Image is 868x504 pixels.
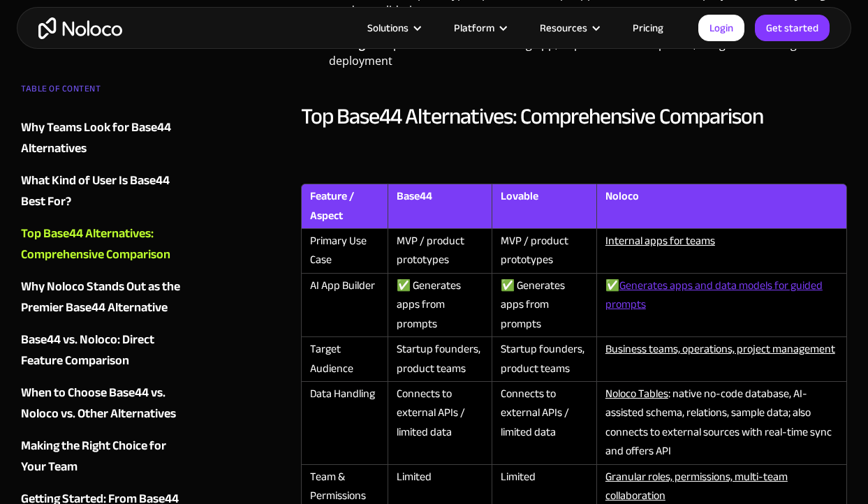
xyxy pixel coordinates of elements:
td: ✅ Generates apps from prompts [492,274,596,337]
th: Feature / Aspect [301,184,388,229]
td: Connects to external APIs / limited data [492,382,596,465]
a: home [38,17,122,39]
td: : native no-code database, AI-assisted schema, relations, sample data; also connects to external ... [596,382,847,465]
div: Platform [454,19,494,37]
a: Get started [755,15,830,41]
a: Generates apps and data models for guided prompts [605,275,823,315]
td: MVP / product prototypes [492,229,596,274]
a: Base44 vs. Noloco: Direct Feature Comparison [21,329,184,371]
td: AI App Builder [301,274,388,337]
td: Primary Use Case [301,229,388,274]
th: Lovable [492,184,596,229]
a: Noloco Tables [605,383,668,404]
a: Internal apps for teams [605,230,715,251]
div: Platform [436,19,522,37]
td: ✅ Generates apps from prompts [388,274,492,337]
div: TABLE OF CONTENT [21,78,184,106]
a: When to Choose Base44 vs. Noloco vs. Other Alternatives [21,383,184,424]
a: Login [698,15,744,41]
td: Data Handling [301,382,388,465]
h2: Top Base44 Alternatives: Comprehensive Comparison [301,103,847,131]
th: Base44 [388,184,492,229]
td: Startup founders, product teams [388,337,492,382]
a: What Kind of User Is Base44 Best For? [21,170,184,212]
a: Business teams, operations, project management [605,339,835,360]
a: Pricing [615,19,681,37]
a: Why Teams Look for Base44 Alternatives [21,117,184,159]
a: Making the Right Choice for Your Team [21,436,184,477]
td: Connects to external APIs / limited data [388,382,492,465]
div: Solutions [367,19,409,37]
td: ✅ [596,274,847,337]
div: Resources [522,19,615,37]
td: MVP / product prototypes [388,229,492,274]
div: Resources [540,19,587,37]
div: Solutions [350,19,436,37]
td: Startup founders, product teams [492,337,596,382]
a: Top Base44 Alternatives: Comprehensive Comparison [21,223,184,265]
a: Why Noloco Stands Out as the Premier Base44 Alternative [21,276,184,318]
th: Noloco [596,184,847,229]
td: Target Audience [301,337,388,382]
